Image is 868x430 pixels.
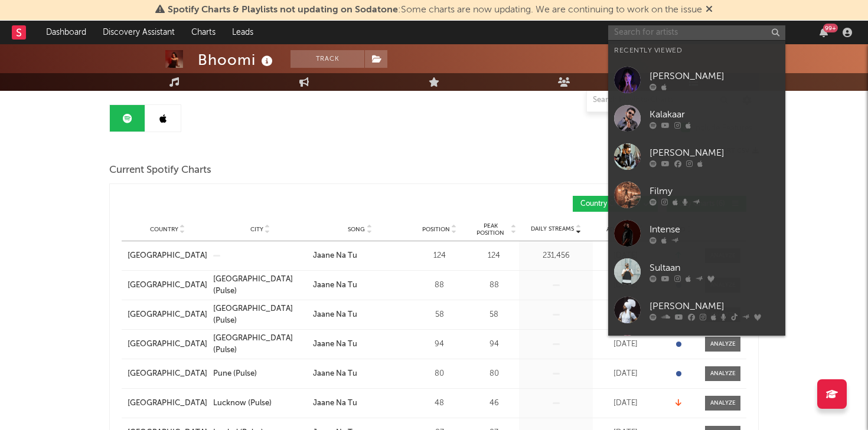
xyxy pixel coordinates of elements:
a: Discovery Assistant [94,21,183,44]
div: [PERSON_NAME] [650,146,779,160]
a: Jaane Na Tu [313,339,407,350]
div: [PERSON_NAME] [650,299,779,313]
button: 99+ [820,28,828,37]
a: [GEOGRAPHIC_DATA] [128,368,207,380]
div: 58 [472,309,516,321]
div: Sultaan [650,261,779,275]
a: Jaane Na Tu [313,280,407,291]
a: [PERSON_NAME] [608,291,785,329]
span: : Some charts are now updating. We are continuing to work on the issue [168,5,702,15]
span: Peak Position [472,222,509,237]
a: Sultaan [608,252,785,291]
a: [GEOGRAPHIC_DATA] [128,280,207,291]
div: 231,456 [522,250,590,262]
div: 80 [472,368,516,380]
div: 58 [413,309,466,321]
div: 99 + [823,24,838,32]
div: [DATE] [596,398,655,409]
a: [GEOGRAPHIC_DATA] [128,309,207,321]
span: Current Spotify Charts [109,163,211,178]
a: [GEOGRAPHIC_DATA] [128,398,207,409]
div: Jaane Na Tu [313,339,357,350]
span: Daily Streams [531,225,574,234]
span: Song [348,226,365,233]
div: Jaane Na Tu [313,368,357,380]
a: [GEOGRAPHIC_DATA] (Pulse) [213,333,307,356]
a: [GEOGRAPHIC_DATA] [128,250,207,262]
a: Intense [608,214,785,252]
button: Track [291,50,364,68]
div: [DATE] [596,368,655,380]
div: 124 [413,250,466,262]
input: Search Playlists/Charts [586,88,734,112]
span: Spotify Charts & Playlists not updating on Sodatone [168,5,398,15]
a: [PERSON_NAME] [608,137,785,176]
a: Lucknow (Pulse) [213,398,307,409]
div: 88 [472,280,516,291]
div: Filmy [650,184,779,198]
div: 94 [413,339,466,350]
div: Recently Viewed [614,44,779,58]
div: Jaane Na Tu [313,250,357,262]
div: Jaane Na Tu [313,398,357,409]
div: 124 [472,250,516,262]
div: Pune (Pulse) [213,368,257,380]
a: [GEOGRAPHIC_DATA] (Pulse) [213,303,307,326]
div: Intense [650,222,779,237]
div: Lucknow (Pulse) [213,398,272,409]
a: Filmy [608,176,785,214]
span: Position [422,226,450,233]
a: Dashboard [38,21,94,44]
div: [DATE] [596,280,655,291]
span: Country Charts ( 1 ) [580,201,640,208]
span: Country [150,226,178,233]
span: Added On [606,226,637,233]
div: [DATE] [596,339,655,350]
a: Jaane Na Tu [313,250,407,262]
span: Dismiss [706,5,713,15]
a: Charts [183,21,224,44]
div: [PERSON_NAME] [650,69,779,83]
div: Bhoomi [198,50,276,70]
span: City [250,226,263,233]
button: Country Charts(1) [573,196,658,212]
a: Jaane Na Tu [313,368,407,380]
div: 94 [472,339,516,350]
div: 88 [413,280,466,291]
a: Leads [224,21,262,44]
a: [PERSON_NAME] [608,61,785,99]
a: [PERSON_NAME] [608,329,785,367]
div: Kalakaar [650,107,779,122]
input: Search for artists [608,25,785,40]
a: Kalakaar [608,99,785,137]
a: Pune (Pulse) [213,368,307,380]
div: Jaane Na Tu [313,309,357,321]
a: Jaane Na Tu [313,398,407,409]
div: 46 [472,398,516,409]
div: 80 [413,368,466,380]
div: [DATE] [596,250,655,262]
a: [GEOGRAPHIC_DATA] (Pulse) [213,274,307,297]
div: 48 [413,398,466,409]
a: [GEOGRAPHIC_DATA] [128,339,207,350]
div: [DATE] [596,309,655,321]
div: Jaane Na Tu [313,280,357,291]
a: Jaane Na Tu [313,309,407,321]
